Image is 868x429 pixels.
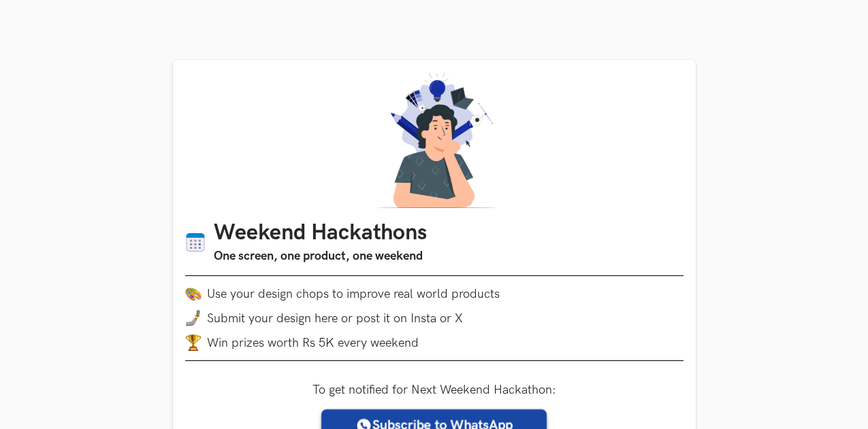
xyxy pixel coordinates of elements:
[207,311,463,326] span: Submit your design here or post it on Insta or X
[185,334,202,351] img: trophy.png
[214,247,427,266] h3: One screen, one product, one weekend
[185,232,206,253] img: Calendar icon
[369,72,500,208] img: A designer thinking
[312,383,556,397] label: To get notified for Next Weekend Hackathon:
[185,286,684,302] li: Use your design chops to improve real world products
[185,334,684,351] li: Win prizes worth Rs 5K every weekend
[214,220,427,247] h1: Weekend Hackathons
[185,310,202,326] img: mobile-in-hand.png
[185,286,202,302] img: palette.png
